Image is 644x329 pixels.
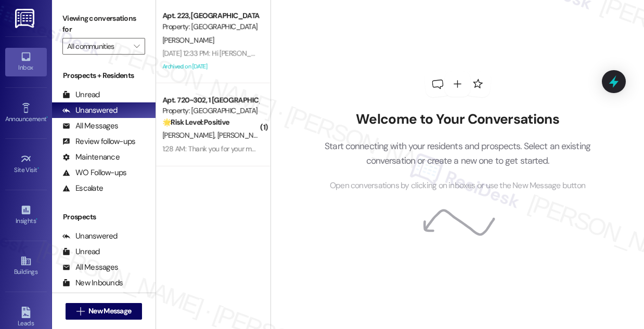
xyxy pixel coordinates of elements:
[15,9,36,28] img: ResiDesk Logo
[62,183,103,194] div: Escalate
[62,167,126,178] div: WO Follow-ups
[37,165,39,172] span: •
[62,152,120,163] div: Maintenance
[161,60,260,73] div: Archived on [DATE]
[46,114,48,121] span: •
[5,201,47,229] a: Insights •
[309,111,607,128] h2: Welcome to Your Conversations
[5,252,47,280] a: Buildings
[52,70,156,81] div: Prospects + Residents
[162,10,259,21] div: Apt. 223, [GEOGRAPHIC_DATA]
[62,278,123,288] div: New Inbounds
[76,307,84,315] i: 
[217,130,269,140] span: [PERSON_NAME]
[162,95,259,106] div: Apt. 720~302, 1 [GEOGRAPHIC_DATA]
[5,150,47,178] a: Site Visit •
[62,10,145,38] label: Viewing conversations for
[162,35,214,45] span: [PERSON_NAME]
[62,136,135,147] div: Review follow-ups
[36,216,37,223] span: •
[5,48,47,76] a: Inbox
[62,121,118,131] div: All Messages
[52,212,156,222] div: Prospects
[162,106,259,116] div: Property: [GEOGRAPHIC_DATA]
[62,262,118,273] div: All Messages
[309,139,607,168] p: Start connecting with your residents and prospects. Select an existing conversation or create a n...
[62,89,100,100] div: Unread
[330,179,585,192] span: Open conversations by clicking on inboxes or use the New Message button
[62,231,118,242] div: Unanswered
[162,21,259,32] div: Property: [GEOGRAPHIC_DATA]
[66,303,143,320] button: New Message
[62,246,100,257] div: Unread
[162,130,217,140] span: [PERSON_NAME]
[62,105,118,116] div: Unanswered
[67,38,128,55] input: All communities
[162,117,229,127] strong: 🌟 Risk Level: Positive
[88,306,131,317] span: New Message
[134,42,139,50] i: 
